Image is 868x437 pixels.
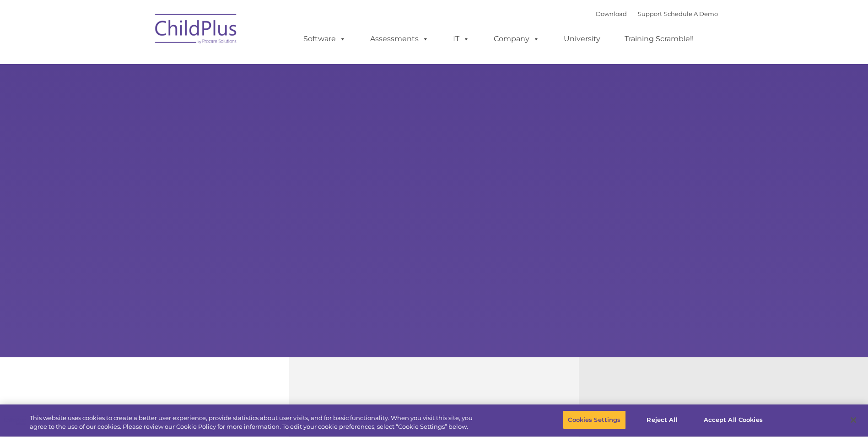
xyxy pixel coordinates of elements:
img: ChildPlus by Procare Solutions [151,7,242,53]
div: This website uses cookies to create a better user experience, provide statistics about user visit... [30,414,477,432]
button: Accept All Cookies [699,410,768,430]
a: Support [638,10,662,17]
button: Close [843,410,863,430]
a: Training Scramble!! [615,30,703,48]
font: | [596,10,718,17]
a: Schedule A Demo [664,10,718,17]
button: Reject All [634,410,691,430]
a: Company [485,30,549,48]
a: Assessments [361,30,438,48]
a: Download [596,10,627,17]
a: IT [444,30,479,48]
a: University [555,30,609,48]
a: Software [294,30,355,48]
button: Cookies Settings [563,410,625,430]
